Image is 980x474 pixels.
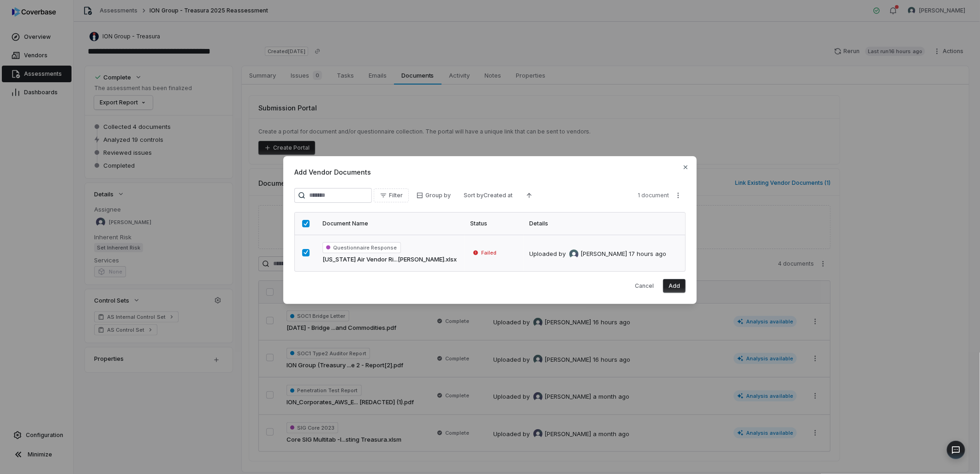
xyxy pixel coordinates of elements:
[374,188,409,202] button: Filter
[520,188,538,202] button: Ascending
[323,242,401,253] span: Questionnaire Response
[629,279,659,293] button: Cancel
[569,249,579,259] img: Raquel Wilson avatar
[481,249,496,256] span: Failed
[559,249,627,259] div: by
[529,220,678,227] div: Details
[294,167,686,177] span: Add Vendor Documents
[323,220,459,227] div: Document Name
[629,249,666,259] div: 17 hours ago
[663,279,686,293] button: Add
[671,188,686,202] button: More actions
[580,249,627,259] span: [PERSON_NAME]
[638,192,669,199] span: 1 document
[529,249,666,259] div: Uploaded
[470,220,518,227] div: Status
[389,192,403,199] span: Filter
[323,255,457,264] span: [US_STATE] Air Vendor Ri...[PERSON_NAME].xlsx
[458,188,518,202] button: Sort byCreated at
[411,188,456,202] button: Group by
[526,192,533,199] svg: Ascending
